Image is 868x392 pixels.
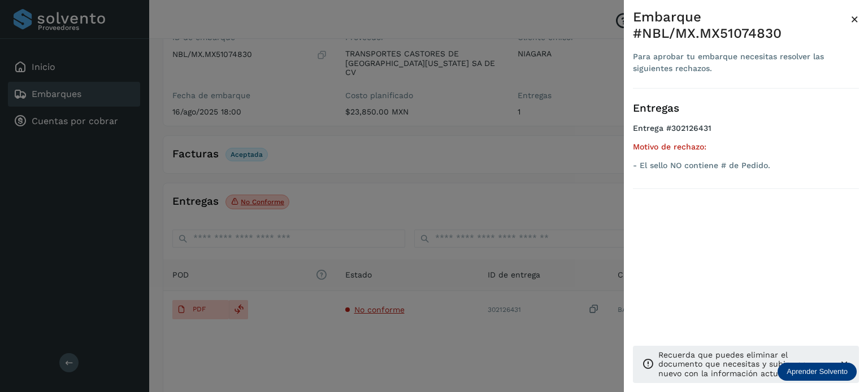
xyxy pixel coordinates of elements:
p: Recuerda que puedes eliminar el documento que necesitas y subir uno nuevo con la información actu... [658,350,830,378]
h4: Entrega #302126431 [633,124,859,142]
span: × [850,11,859,27]
button: Close [850,9,859,29]
h3: Entregas [633,102,859,115]
div: Embarque #NBL/MX.MX51074830 [633,9,850,42]
p: Aprender Solvento [787,367,848,376]
div: Aprender Solvento [778,363,857,381]
h5: Motivo de rechazo: [633,142,859,152]
div: Para aprobar tu embarque necesitas resolver las siguientes rechazos. [633,51,850,74]
p: - El sello NO contiene # de Pedido. [633,161,859,170]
